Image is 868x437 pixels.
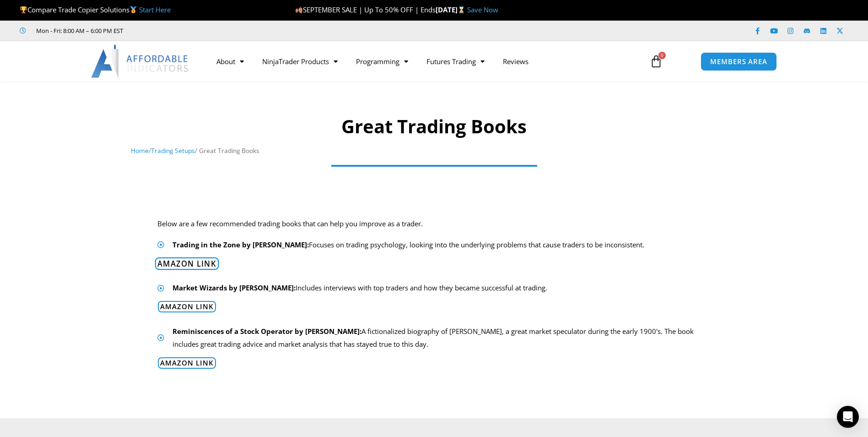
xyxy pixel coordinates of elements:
[436,5,467,14] strong: [DATE]
[253,51,347,72] a: NinjaTrader Products
[295,5,436,14] span: SEPTEMBER SALE | Up To 50% OFF | Ends
[131,146,149,155] a: Home
[34,25,123,36] span: Mon - Fri: 8:00 AM – 6:00 PM EST
[91,45,189,78] img: LogoAI | Affordable Indicators – NinjaTrader
[467,5,498,14] a: Save Now
[173,240,309,249] b: Trading in the Zone by [PERSON_NAME]:
[173,327,361,336] b: Reminiscences of a Stock Operator by [PERSON_NAME]:
[160,303,214,310] span: Amazon Link
[158,357,216,369] a: Amazon Link
[296,6,302,13] img: 🍂
[710,58,767,65] span: MEMBERS AREA
[131,114,737,139] h1: Great Trading Books
[701,52,777,71] a: MEMBERS AREA
[136,26,273,35] iframe: Customer reviews powered by Trustpilot
[417,51,494,72] a: Futures Trading
[347,51,417,72] a: Programming
[207,51,253,72] a: About
[207,51,639,72] nav: Menu
[458,6,465,13] img: ⌛
[160,360,214,366] span: Amazon Link
[158,301,216,312] a: Amazon Link
[155,257,219,270] a: Amazon Link
[130,6,137,13] img: 🥇
[157,218,711,230] p: Below are a few recommended trading books that can help you improve as a trader.
[20,6,27,13] img: 🏆
[837,406,859,428] div: Open Intercom Messenger
[636,48,676,75] a: 0
[658,52,666,59] span: 0
[157,260,216,268] span: Amazon Link
[20,5,171,14] span: Compare Trade Copier Solutions
[173,283,296,292] b: Market Wizards by [PERSON_NAME]:
[170,325,711,351] span: A fictionalized biography of [PERSON_NAME], a great market speculator during the early 1900's. Th...
[170,239,644,251] span: Focuses on trading psychology, looking into the underlying problems that cause traders to be inco...
[139,5,171,14] a: Start Here
[170,282,547,295] span: Includes interviews with top traders and how they became successful at trading.
[151,146,195,155] a: Trading Setups
[131,145,737,157] nav: Breadcrumb
[494,51,538,72] a: Reviews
